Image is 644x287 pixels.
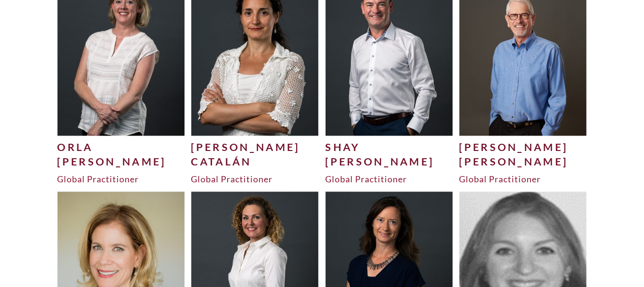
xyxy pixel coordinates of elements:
[191,155,319,169] div: Catalán
[459,140,587,155] div: [PERSON_NAME]
[57,140,185,155] div: Orla
[57,155,185,169] div: [PERSON_NAME]
[57,174,185,185] div: Global Practitioner
[191,140,319,155] div: [PERSON_NAME]
[459,174,587,185] div: Global Practitioner
[326,155,453,169] div: [PERSON_NAME]
[191,174,319,185] div: Global Practitioner
[326,174,453,185] div: Global Practitioner
[459,155,587,169] div: [PERSON_NAME]
[326,140,453,155] div: Shay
